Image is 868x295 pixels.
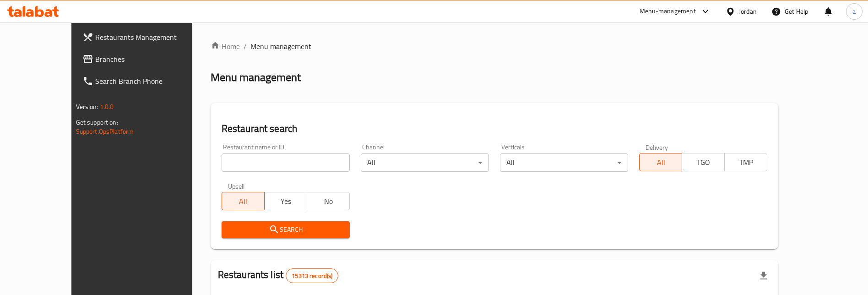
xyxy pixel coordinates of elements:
h2: Menu management [211,70,301,85]
h2: Restaurant search [222,122,768,136]
span: Version: [76,101,98,113]
a: Search Branch Phone [75,70,217,92]
button: Search [222,221,350,238]
div: Menu-management [640,6,696,17]
span: All [643,156,678,169]
span: Search [229,224,342,235]
li: / [244,41,247,52]
button: All [222,192,265,210]
span: Restaurants Management [95,32,209,43]
a: Support.OpsPlatform [76,126,134,137]
span: All [226,195,261,208]
span: Search Branch Phone [95,76,209,87]
input: Search for restaurant name or ID.. [222,153,350,172]
label: Upsell [228,183,245,189]
span: Get support on: [76,116,118,128]
button: No [307,192,350,210]
span: Branches [95,54,209,65]
nav: breadcrumb [211,41,779,52]
span: a [852,6,856,16]
label: Delivery [646,144,668,150]
span: 1.0.0 [100,101,114,113]
h2: Restaurants list [218,268,339,283]
button: All [639,153,682,171]
span: No [311,195,346,208]
a: Branches [75,48,217,70]
a: Restaurants Management [75,26,217,48]
span: Menu management [250,41,311,52]
div: Jordan [739,6,757,16]
span: 15313 record(s) [286,272,338,280]
span: TMP [728,156,764,169]
div: Export file [753,265,775,287]
div: All [500,153,628,172]
a: Home [211,41,240,52]
div: All [361,153,489,172]
button: TMP [724,153,767,171]
button: TGO [682,153,725,171]
span: Yes [268,195,304,208]
div: Total records count [286,268,338,283]
button: Yes [264,192,307,210]
span: TGO [686,156,721,169]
